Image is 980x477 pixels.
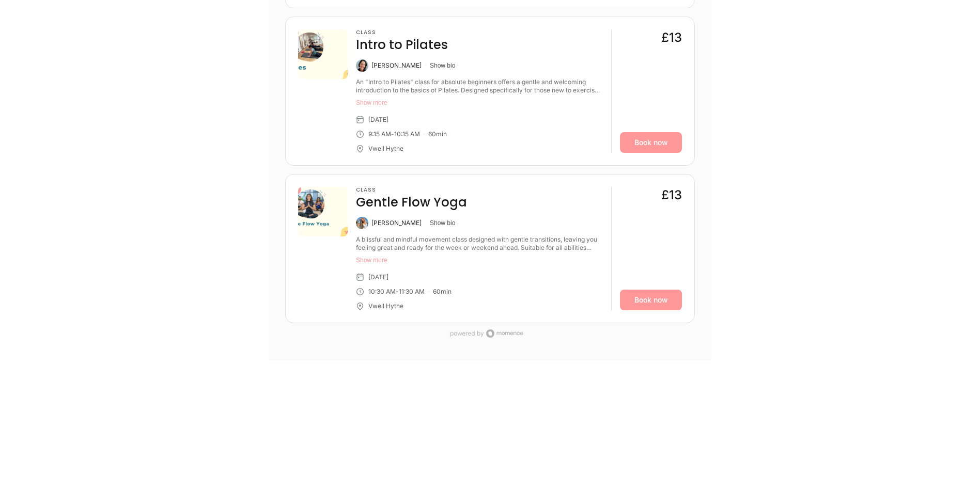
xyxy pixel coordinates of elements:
div: Vwell Hythe [368,302,403,310]
div: £13 [661,29,682,46]
div: [DATE] [368,116,388,124]
div: 60 min [428,130,447,138]
img: Laura Berduig [356,59,368,72]
div: - [396,288,399,296]
h4: Intro to Pilates [356,37,448,53]
div: 11:30 AM [399,288,425,296]
h4: Gentle Flow Yoga [356,194,467,211]
div: 10:15 AM [394,130,420,138]
div: Vwell Hythe [368,145,403,153]
h3: Class [356,29,448,36]
div: 9:15 AM [368,130,391,138]
button: Show bio [430,61,455,70]
img: Alexandra Poppy [356,217,368,229]
div: A blissful and mindful movement class designed with gentle transitions, leaving you feeling great... [356,235,603,252]
button: Show bio [430,219,455,227]
img: 61e4154f-1df3-4cf4-9c57-15847db83959.png [298,187,348,236]
h3: Class [356,187,467,193]
img: b1d698eb-547f-4f1c-a746-ca882a486237.png [298,29,348,79]
div: [PERSON_NAME] [371,219,422,227]
div: An "Intro to Pilates" class for absolute beginners offers a gentle and welcoming introduction to ... [356,78,603,94]
div: [DATE] [368,273,388,281]
button: Show more [356,256,603,264]
div: - [391,130,394,138]
div: 10:30 AM [368,288,396,296]
div: 60 min [433,288,452,296]
button: Show more [356,99,603,107]
a: Book now [620,132,682,153]
a: Book now [620,290,682,310]
div: £13 [661,187,682,203]
div: [PERSON_NAME] [371,61,422,70]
